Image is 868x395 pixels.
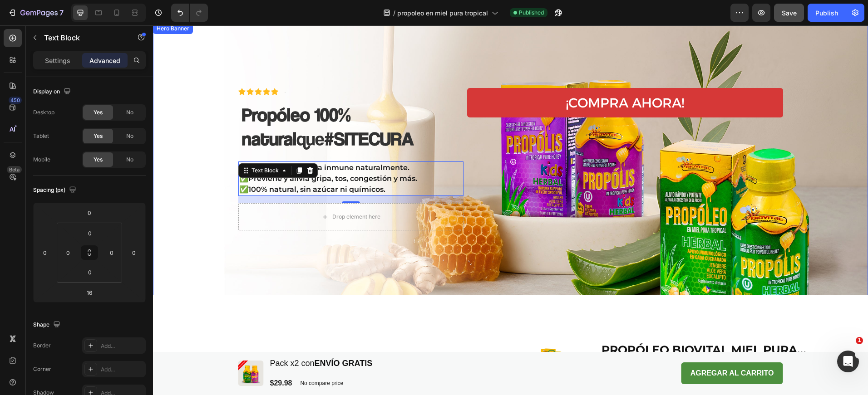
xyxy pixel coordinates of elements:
[81,265,99,279] input: 0px
[4,4,68,22] button: 7
[38,246,52,259] input: 0
[81,226,99,240] input: 0px
[61,246,75,259] input: 0px
[815,8,838,18] div: Publish
[85,73,311,129] h2: Rich Text Editor. Editing area: main
[179,188,227,195] div: Drop element here
[393,323,404,334] button: Carousel Back Arrow
[774,4,804,22] button: Save
[33,365,51,373] div: Corner
[538,343,621,353] p: Agregar al carrito
[397,8,488,18] span: propoleo en miel pura tropical
[519,9,544,17] span: Published
[393,8,395,18] span: /
[314,63,630,93] a: ¡COMPRA AHORA!
[448,316,706,333] h1: Propóleo Biovital Miel Pura Tropical Herbal x 180 g
[86,148,310,159] p: ✅Previene y alivia gripa, tos, congestión y más.
[837,351,859,372] iframe: Intercom live chat
[126,132,133,140] span: No
[162,333,220,342] strong: ENVÍO GRATIS
[45,56,70,65] p: Settings
[33,184,78,196] div: Spacing (px)
[86,137,310,148] p: ✅Refuerza el sistema inmune naturalmente.
[33,108,54,117] div: Desktop
[9,97,22,104] div: 450
[44,32,121,43] p: Text Block
[147,355,190,361] p: No compare price
[89,78,197,124] strong: Propóleo 100% natural
[94,156,103,164] span: Yes
[172,102,261,124] strong: #SITECURA
[86,159,310,170] p: ✅100% natural, sin azúcar ni químicos.
[33,156,50,164] div: Mobile
[116,352,140,364] div: $29.98
[33,86,73,98] div: Display on
[94,108,103,117] span: Yes
[89,56,120,65] p: Advanced
[80,286,99,299] input: 16
[85,136,311,171] div: Rich Text Editor. Editing area: main
[126,108,133,117] span: No
[153,25,868,395] iframe: Design area
[856,337,863,344] span: 1
[33,341,51,350] div: Border
[7,166,22,173] div: Beta
[97,141,128,149] div: Text Block
[808,4,846,22] button: Publish
[413,69,531,86] p: ¡COMPRA AHORA!
[782,9,797,17] span: Save
[89,77,307,126] p: ⁠⁠⁠⁠⁠⁠⁠ que
[33,132,49,140] div: Tablet
[528,337,630,359] a: Agregar al carrito
[171,4,208,22] div: Undo/Redo
[101,342,143,350] div: Add...
[105,246,118,259] input: 0px
[127,246,141,259] input: 0
[33,319,62,331] div: Shape
[101,366,143,374] div: Add...
[59,7,64,18] p: 7
[126,156,133,164] span: No
[94,132,103,140] span: Yes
